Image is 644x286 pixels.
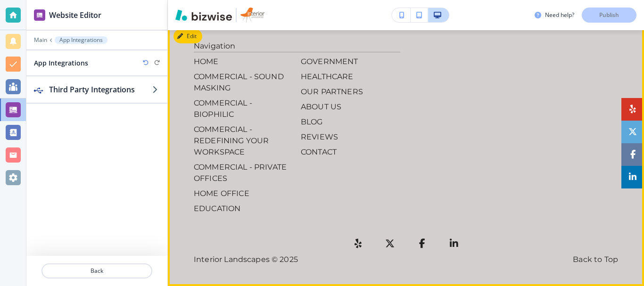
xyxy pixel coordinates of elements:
[194,124,293,158] p: COMMERCIAL - REDEFINING YOUR WORKSPACE
[545,11,574,19] h3: Need help?
[175,9,232,21] img: Bizwise Logo
[41,263,152,278] button: Back
[301,131,400,143] p: REVIEWS
[194,254,618,265] p: Interior Landscapes © 2025
[240,8,264,23] img: Your Logo
[26,76,167,103] button: Third Party Integrations
[573,254,618,265] p: Back to Top
[55,36,107,44] button: App Integrations
[34,37,47,43] button: Main
[173,29,202,43] button: Edit
[301,56,400,67] p: GOVERNMENT
[34,58,88,68] h2: App Integrations
[194,188,293,199] p: HOME OFFICE
[194,41,400,52] p: Navigation
[34,9,45,21] img: editor icon
[42,267,151,275] p: Back
[194,98,293,120] p: COMMERCIAL - BIOPHILIC
[49,84,152,95] h2: Third Party Integrations
[301,71,400,82] p: HEALTHCARE
[621,143,644,166] a: Social media link to facebook account
[301,116,400,128] p: BLOG
[59,37,103,43] p: App Integrations
[621,121,644,143] a: Social media link to twitter account
[301,86,400,98] p: OUR PARTNERS
[301,147,400,158] p: CONTACT
[194,162,293,184] p: COMMERCIAL - PRIVATE OFFICES
[621,166,644,188] a: Social media link to linkedin account
[621,98,644,121] a: Social media link to yelp account
[194,56,293,67] p: HOME
[301,101,400,113] p: ABOUT US
[194,203,293,214] p: EDUCATION
[49,9,101,21] h2: Website Editor
[194,71,293,94] p: COMMERCIAL - SOUND MASKING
